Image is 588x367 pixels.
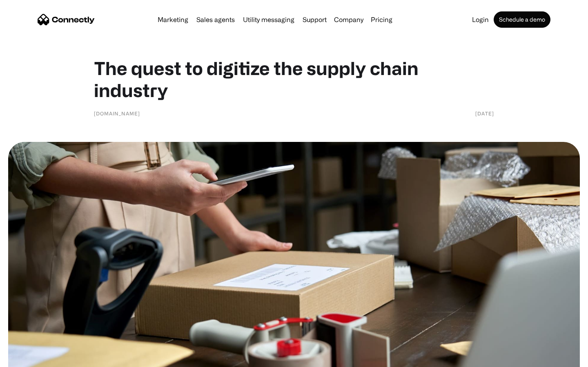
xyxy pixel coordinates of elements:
[475,109,494,117] div: [DATE]
[193,16,238,23] a: Sales agents
[240,16,298,23] a: Utility messaging
[94,57,494,101] h1: The quest to digitize the supply chain industry
[334,14,363,25] div: Company
[8,353,49,364] aside: Language selected: English
[16,353,49,364] ul: Language list
[154,16,192,23] a: Marketing
[469,16,492,23] a: Login
[299,16,330,23] a: Support
[94,109,140,117] div: [DOMAIN_NAME]
[367,16,396,23] a: Pricing
[494,11,550,28] a: Schedule a demo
